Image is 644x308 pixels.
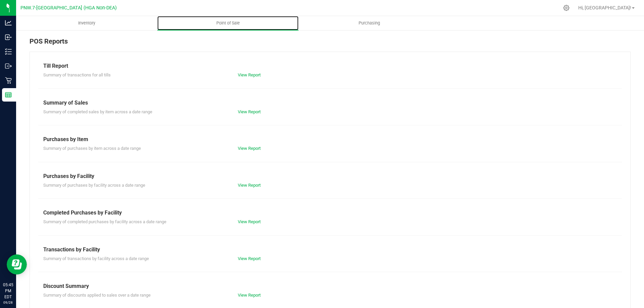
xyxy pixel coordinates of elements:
div: Purchases by Facility [43,172,617,180]
inline-svg: Reports [5,91,12,98]
p: 05:45 PM EDT [3,282,13,300]
p: 09/28 [3,300,13,305]
inline-svg: Analytics [5,19,12,26]
div: POS Reports [30,36,631,52]
span: Hi, [GEOGRAPHIC_DATA]! [578,5,631,10]
span: Purchasing [350,20,389,26]
a: View Report [238,293,261,298]
inline-svg: Retail [5,77,12,84]
span: Summary of transactions by facility across a date range [43,256,149,261]
div: Till Report [43,62,617,70]
a: View Report [238,72,261,77]
inline-svg: Inventory [5,48,12,55]
iframe: Resource center [7,254,27,274]
a: View Report [238,183,261,188]
span: Summary of purchases by facility across a date range [43,183,145,188]
span: Summary of completed sales by item across a date range [43,109,152,114]
a: View Report [238,109,261,114]
a: Purchasing [299,16,440,30]
a: View Report [238,219,261,224]
a: Inventory [16,16,157,30]
a: View Report [238,146,261,151]
div: Manage settings [562,5,571,11]
inline-svg: Inbound [5,34,12,41]
div: Discount Summary [43,282,617,290]
span: Summary of transactions for all tills [43,72,111,77]
span: Summary of discounts applied to sales over a date range [43,293,151,298]
a: Point of Sale [157,16,299,30]
a: View Report [238,256,261,261]
span: Summary of completed purchases by facility across a date range [43,219,166,224]
div: Completed Purchases by Facility [43,209,617,217]
div: Summary of Sales [43,99,617,107]
span: Summary of purchases by item across a date range [43,146,141,151]
span: Inventory [69,20,104,26]
div: Transactions by Facility [43,246,617,254]
div: Purchases by Item [43,135,617,143]
inline-svg: Outbound [5,63,12,69]
span: PNW.7-[GEOGRAPHIC_DATA] (HGA Non-DEA) [20,5,117,11]
span: Point of Sale [207,20,249,26]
